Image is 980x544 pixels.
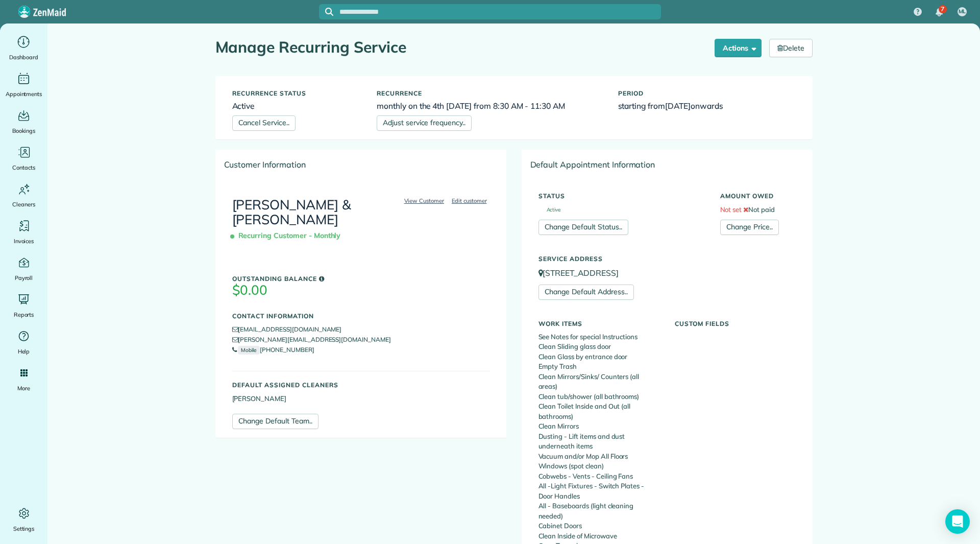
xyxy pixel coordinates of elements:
h5: Custom Fields [675,320,796,327]
h5: Service Address [538,255,796,262]
li: [EMAIL_ADDRESS][DOMAIN_NAME] [232,324,490,335]
p: [STREET_ADDRESS] [538,267,796,279]
svg: Focus search [325,8,333,16]
li: Vacuum and/or Mop All Floors [538,452,659,462]
a: Delete [769,39,813,57]
li: Clean Toilet Inside and Out (all bathrooms) [538,401,659,421]
span: Payroll [15,273,33,283]
span: More [17,383,30,393]
li: All - Baseboards (light cleaning needed) [538,501,659,521]
a: Contacts [4,144,43,173]
h5: Default Assigned Cleaners [232,382,490,388]
li: Cobwebs - Vents - Ceiling Fans [538,471,659,482]
li: See Notes for special Instructions [538,332,659,342]
a: Change Price.. [720,220,779,235]
span: Cleaners [12,199,35,209]
h5: Outstanding Balance [232,275,490,282]
h6: monthly on the 4th [DATE] from 8:30 AM - 11:30 AM [377,102,603,110]
a: Payroll [4,254,43,283]
h5: Work Items [538,320,659,327]
span: 7 [941,5,944,13]
span: Settings [13,524,35,534]
span: Dashboard [9,52,38,62]
a: Settings [4,505,43,534]
h5: Amount Owed [720,193,796,199]
span: Contacts [12,162,35,173]
span: Active [538,207,561,212]
h5: Contact Information [232,313,490,319]
li: Cabinet Doors [538,521,659,531]
li: Dusting - Lift items and dust underneath items [538,432,659,452]
span: ML [959,8,966,16]
a: Edit customer [449,196,490,205]
span: Help [18,346,30,357]
li: Clean Mirrors/Sinks/ Counters (all areas) [538,372,659,392]
li: All -Light Fixtures - Switch Plates - Door Handles [538,481,659,501]
a: Invoices [4,218,43,246]
a: Adjust service frequency.. [377,115,472,131]
a: Reports [4,291,43,320]
h6: starting from onwards [618,102,796,110]
span: Bookings [12,126,36,136]
span: [DATE] [665,101,691,111]
li: Windows (spot clean) [538,461,659,471]
a: Mobile[PHONE_NUMBER] [232,346,314,353]
li: Clean Mirrors [538,421,659,432]
h1: Manage Recurring Service [215,39,707,56]
li: Clean tub/shower (all bathrooms) [538,392,659,402]
li: Clean Glass by entrance door [538,352,659,362]
li: Clean Inside of Microwave [538,531,659,541]
div: Customer Information [216,150,506,179]
span: Not set [720,205,742,214]
a: Dashboard [4,34,43,62]
a: Cancel Service.. [232,115,296,131]
li: Empty Trash [538,362,659,372]
button: Focus search [319,8,333,16]
h6: Active [232,102,362,110]
a: Cleaners [4,181,43,209]
div: Not paid [713,187,803,235]
a: Help [4,328,43,357]
span: Invoices [14,236,34,246]
h5: Status [538,193,705,199]
a: [PERSON_NAME] & [PERSON_NAME] [232,196,351,228]
h5: Period [618,90,796,97]
button: Actions [715,39,762,57]
a: View Customer [401,196,448,205]
a: Change Default Team.. [232,414,318,429]
span: Reports [14,310,34,320]
div: Default Appointment Information [522,150,812,179]
small: Mobile [238,346,260,354]
h5: Recurrence status [232,90,362,97]
h5: Recurrence [377,90,603,97]
div: 7 unread notifications [928,1,950,23]
span: Recurring Customer - Monthly [232,227,345,245]
li: Clean Sliding glass door [538,342,659,352]
li: [PERSON_NAME][EMAIL_ADDRESS][DOMAIN_NAME] [232,335,490,345]
a: Appointments [4,70,43,99]
li: [PERSON_NAME] [232,394,490,404]
div: Open Intercom Messenger [945,509,970,534]
a: Change Default Status.. [538,220,628,235]
span: Appointments [6,89,42,99]
a: Bookings [4,107,43,136]
h3: $0.00 [232,283,490,298]
a: Change Default Address.. [538,285,634,300]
